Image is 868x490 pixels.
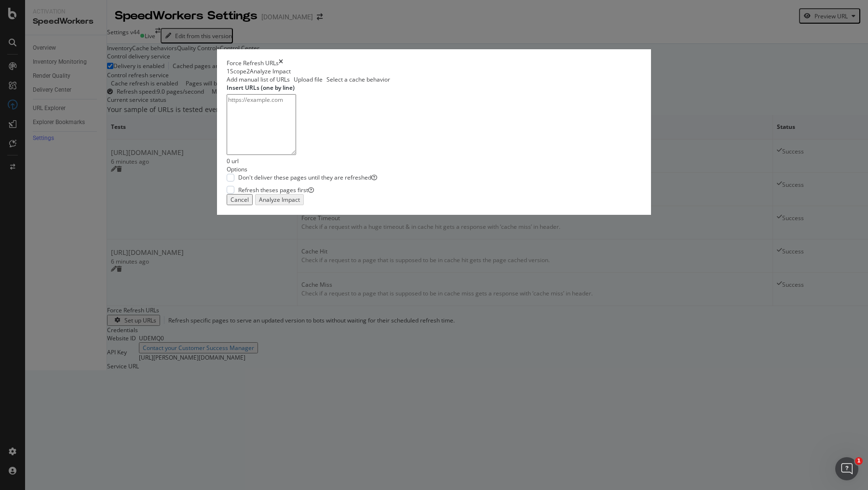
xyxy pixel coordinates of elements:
iframe: Intercom live chat [835,457,858,480]
span: 1 [855,457,863,465]
button: Analyze Impact [255,194,304,205]
div: modal [217,49,651,215]
div: times [279,59,283,67]
div: 0 url [227,157,641,165]
span: Refresh theses pages first [238,186,314,194]
div: 2 [246,67,250,75]
div: Analyze Impact [259,196,300,204]
div: Force Refresh URLs [227,59,279,67]
div: Cancel [231,196,249,204]
div: Select a cache behavior [326,75,390,84]
div: Scope [230,67,246,75]
span: Don't deliver these pages until they are refreshed [238,173,377,182]
button: Cancel [227,194,253,205]
div: Analyze Impact [250,67,291,75]
div: Upload file [294,75,323,84]
label: Insert URLs (one by line) [227,84,295,92]
div: Options [227,165,641,173]
div: Add manual list of URLs [227,75,290,84]
div: 1 [227,67,230,75]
